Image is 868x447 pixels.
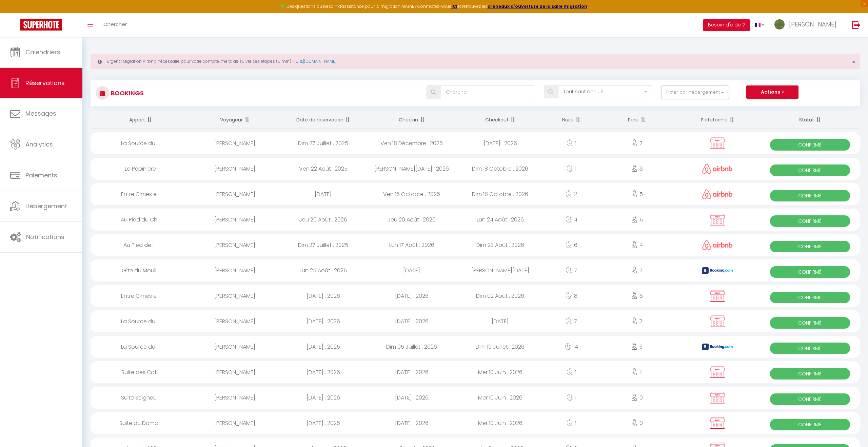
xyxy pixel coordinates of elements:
[25,48,60,56] span: Calendriers
[661,85,729,99] button: Filtrer par hébergement
[852,58,855,66] span: ×
[774,19,785,30] img: ...
[279,111,368,129] th: Sort by booking date
[20,19,62,31] img: Super Booking
[25,202,67,210] span: Hébergement
[294,58,336,64] a: [URL][DOMAIN_NAME]
[598,111,675,129] th: Sort by people
[25,79,65,87] span: Réservations
[91,111,191,129] th: Sort by rentals
[746,85,798,99] button: Actions
[98,13,132,37] a: Chercher
[760,111,860,129] th: Sort by status
[852,21,861,29] img: logout
[368,111,456,129] th: Sort by checkin
[191,111,279,129] th: Sort by guest
[451,3,457,9] a: ICI
[103,21,127,28] span: Chercher
[852,59,855,65] button: Close
[109,85,144,101] h3: Bookings
[488,3,587,9] a: créneaux d'ouverture de la salle migration
[839,416,863,442] iframe: Chat
[26,233,64,241] span: Notifications
[25,109,56,118] span: Messages
[456,111,545,129] th: Sort by checkout
[441,85,535,99] input: Chercher
[545,111,598,129] th: Sort by nights
[25,171,57,179] span: Paiements
[675,111,760,129] th: Sort by channel
[25,140,53,149] span: Analytics
[91,54,860,69] div: Urgent : Migration Airbnb nécessaire pour votre compte, merci de suivre ces étapes (5 min) -
[703,19,750,31] button: Besoin d'aide ?
[769,13,845,37] a: ... [PERSON_NAME]
[789,20,836,28] span: [PERSON_NAME]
